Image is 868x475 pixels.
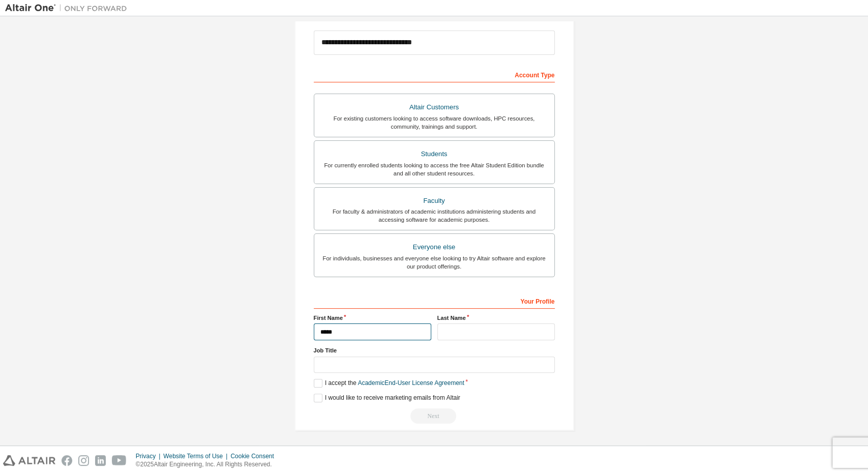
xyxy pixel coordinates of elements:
[320,161,548,177] div: For currently enrolled students looking to access the free Altair Student Edition bundle and all ...
[112,455,127,466] img: youtube.svg
[314,394,460,402] label: I would like to receive marketing emails from Altair
[230,452,280,460] div: Cookie Consent
[314,66,555,82] div: Account Type
[358,379,464,387] a: Academic End-User License Agreement
[320,254,548,271] div: For individuals, businesses and everyone else looking to try Altair software and explore our prod...
[320,114,548,131] div: For existing customers looking to access software downloads, HPC resources, community, trainings ...
[320,147,548,161] div: Students
[62,455,72,466] img: facebook.svg
[5,3,132,13] img: Altair One
[314,346,555,354] label: Job Title
[78,455,89,466] img: instagram.svg
[320,207,548,224] div: For faculty & administrators of academic institutions administering students and accessing softwa...
[314,379,464,388] label: I accept the
[320,240,548,254] div: Everyone else
[314,408,555,424] div: Read and acccept EULA to continue
[320,194,548,208] div: Faculty
[95,455,106,466] img: linkedin.svg
[320,100,548,114] div: Altair Customers
[314,292,555,309] div: Your Profile
[136,460,280,469] p: © 2025 Altair Engineering, Inc. All Rights Reserved.
[3,455,55,466] img: altair_logo.svg
[314,314,431,322] label: First Name
[136,452,163,460] div: Privacy
[437,314,555,322] label: Last Name
[163,452,230,460] div: Website Terms of Use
